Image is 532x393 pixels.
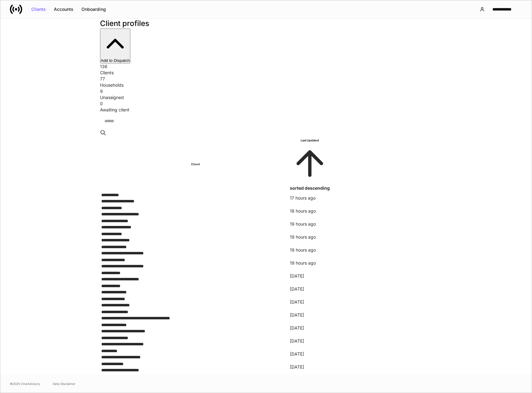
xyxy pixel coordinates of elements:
[290,137,330,191] span: Last Updatedsorted descending
[100,101,432,113] div: 0Awaiting client
[101,29,130,63] div: Add to Dispatch
[31,7,46,11] div: Clients
[100,70,432,76] div: Clients
[100,82,432,88] div: Households
[290,351,330,357] p: [DATE]
[290,338,330,344] p: [DATE]
[27,4,50,14] button: Clients
[100,19,432,28] h3: Client profiles
[290,221,330,227] p: 19 hours ago
[290,185,330,191] span: sorted descending
[290,273,330,279] p: [DATE]
[100,88,432,101] div: 9Unassigned
[290,247,330,253] p: 19 hours ago
[100,76,432,82] div: 77
[100,107,432,113] div: Awaiting client
[100,88,432,94] div: 9
[100,94,432,101] div: Unassigned
[54,7,73,11] div: Accounts
[81,7,106,11] div: Onboarding
[100,63,432,70] div: 136
[100,28,130,63] button: Add to Dispatch
[290,299,330,305] p: [DATE]
[77,4,110,14] button: Onboarding
[50,4,77,14] button: Accounts
[290,364,330,370] p: [DATE]
[290,234,330,240] p: 19 hours ago
[290,137,330,144] h6: Last Updated
[100,101,432,107] div: 0
[290,260,330,266] p: 19 hours ago
[290,208,330,214] p: 18 hours ago
[290,286,330,292] p: [DATE]
[53,381,76,386] a: Data Disclaimer
[290,312,330,318] p: [DATE]
[290,195,330,201] p: 17 hours ago
[101,161,289,167] h6: Client
[290,325,330,331] p: [DATE]
[10,381,40,386] span: © 2025 OneAdvisory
